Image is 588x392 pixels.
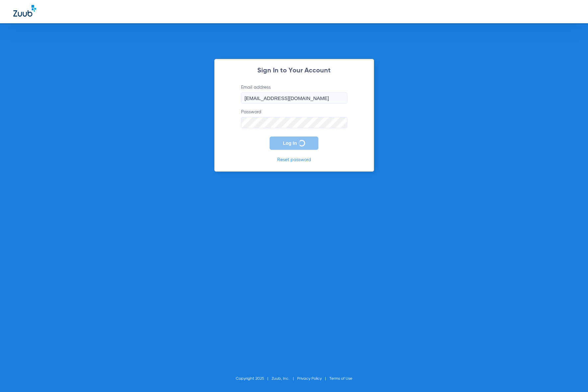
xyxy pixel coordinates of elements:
img: Zuub Logo [13,5,36,17]
a: Privacy Policy [297,377,322,381]
input: Password [241,117,347,128]
label: Password [241,109,347,128]
a: Terms of Use [329,377,352,381]
label: Email address [241,84,347,104]
li: Zuub, Inc. [272,375,297,382]
input: Email address [241,92,347,104]
button: Log In [270,137,318,150]
span: Log In [283,141,297,146]
a: Reset password [277,157,311,162]
h2: Sign In to Your Account [231,67,357,74]
li: Copyright 2025 [236,375,272,382]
